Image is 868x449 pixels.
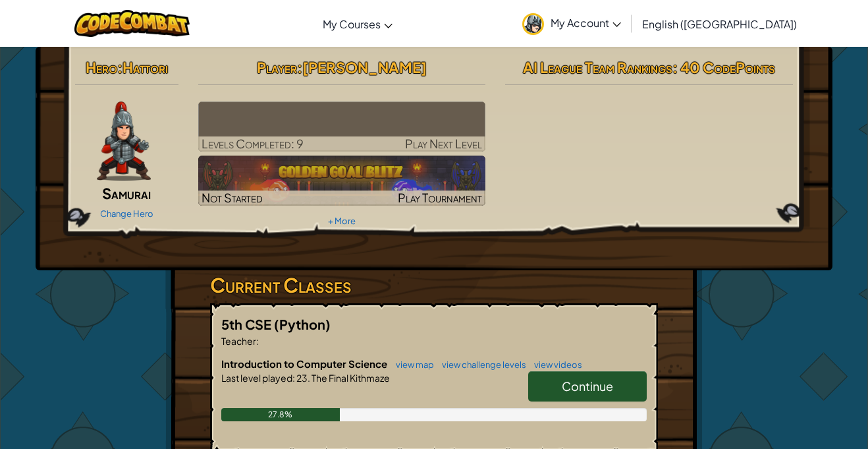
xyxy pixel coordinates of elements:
[256,335,259,347] span: :
[523,58,672,76] span: AI League Team Rankings
[389,359,434,370] a: view map
[198,102,486,152] a: Play Next Level
[221,316,274,332] span: 5th CSE
[102,184,151,202] span: Samurai
[316,6,399,42] a: My Courses
[198,156,486,206] a: Not StartedPlay Tournament
[636,6,803,42] a: English ([GEOGRAPHIC_DATA])
[221,357,389,370] span: Introduction to Computer Science
[198,156,486,206] img: Golden Goal
[221,372,292,384] span: Last level played
[323,17,381,31] span: My Courses
[405,136,482,151] span: Play Next Level
[274,316,331,332] span: (Python)
[292,372,295,384] span: :
[117,58,122,76] span: :
[202,190,263,205] span: Not Started
[642,17,797,31] span: English ([GEOGRAPHIC_DATA])
[100,208,153,219] a: Change Hero
[302,58,427,76] span: [PERSON_NAME]
[295,372,310,384] span: 23.
[551,16,621,30] span: My Account
[74,10,190,37] img: CodeCombat logo
[297,58,302,76] span: :
[97,102,151,181] img: samurai.pose.png
[310,372,390,384] span: The Final Kithmaze
[435,359,526,370] a: view challenge levels
[398,190,482,205] span: Play Tournament
[221,408,340,421] div: 27.8%
[122,58,168,76] span: Hattori
[672,58,775,76] span: : 40 CodePoints
[328,216,356,226] a: + More
[202,136,304,151] span: Levels Completed: 9
[257,58,297,76] span: Player
[528,359,582,370] a: view videos
[210,270,658,300] h3: Current Classes
[522,13,544,35] img: avatar
[516,3,628,44] a: My Account
[86,58,117,76] span: Hero
[221,335,256,347] span: Teacher
[562,378,613,394] span: Continue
